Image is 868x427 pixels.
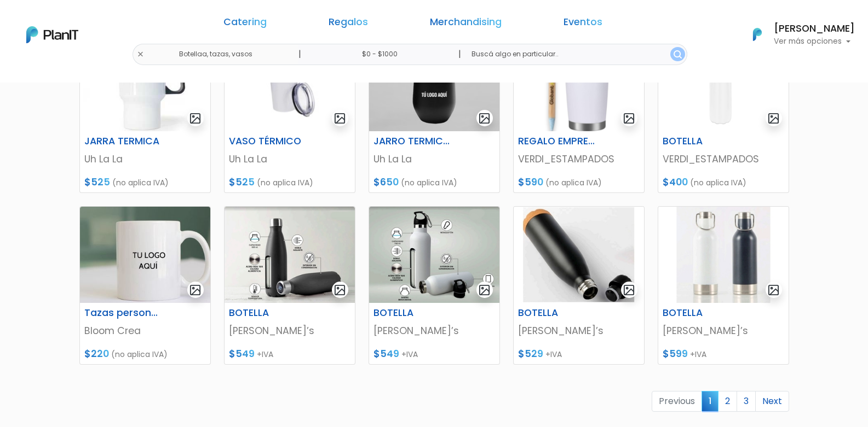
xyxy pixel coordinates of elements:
[367,307,457,319] h6: BOTELLA
[170,83,186,100] i: keyboard_arrow_down
[767,284,780,296] img: gallery-light
[656,307,746,319] h6: BOTELLA
[88,66,110,87] img: user_04fe99587a33b9844688ac17b531be2b.png
[737,391,756,412] a: 3
[369,207,499,303] img: thumb_Captura_de_pantalla_2024-03-01_173654.jpg
[84,152,206,166] p: Uh La La
[137,51,144,58] img: close-6986928ebcb1d6c9903e3b54e860dbc4d054630f23adef3a32610726dff6a82b.svg
[623,112,635,125] img: gallery-light
[623,284,635,296] img: gallery-light
[513,206,645,365] a: gallery-light BOTELLA [PERSON_NAME]’s $529 +IVA
[401,177,457,188] span: (no aplica IVA)
[223,17,267,31] a: Catering
[774,38,855,45] p: Ver más opciones
[28,77,193,145] div: PLAN IT Ya probaste PlanitGO? Vas a poder automatizarlas acciones de todo el año. Escribinos para...
[774,24,855,34] h6: [PERSON_NAME]
[369,35,499,131] img: thumb_Captura_de_pantalla_2023-07-10_122156.jpg
[511,307,601,319] h6: BOTELLA
[186,164,208,177] i: send
[513,34,645,193] a: gallery-light REGALO EMPRESARIAL VERDI_ESTAMPADOS $590 (no aplica IVA)
[518,347,543,360] span: $529
[373,152,495,166] p: Uh La La
[658,34,789,193] a: gallery-light BOTELLA VERDI_ESTAMPADOS $400 (no aplica IVA)
[229,152,350,166] p: Uh La La
[663,324,784,338] p: [PERSON_NAME]’s
[463,44,687,65] input: Buscá algo en particular..
[257,177,313,188] span: (no aplica IVA)
[702,391,718,411] span: 1
[224,34,355,193] a: gallery-light VASO TÉRMICO Uh La La $525 (no aplica IVA)
[229,176,255,189] span: $525
[663,176,688,189] span: $400
[518,152,640,166] p: VERDI_ESTAMPADOS
[718,391,737,412] a: 2
[767,112,780,125] img: gallery-light
[84,176,110,189] span: $525
[514,35,644,131] img: thumb_Captura_de_pantalla_2024-09-02_120042.png
[458,48,461,61] p: |
[369,206,500,365] a: gallery-light BOTELLA [PERSON_NAME]’s $549 +IVA
[663,347,688,360] span: $599
[78,136,168,147] h6: JARRA TERMICA
[189,112,202,125] img: gallery-light
[26,26,78,43] img: PlanIt Logo
[656,136,746,147] h6: BOTELLA
[674,50,682,59] img: search_button-432b6d5273f82d61273b3651a40e1bd1b912527efae98b1b7a1b2c0702e16a8d.svg
[690,349,706,360] span: +IVA
[78,307,168,319] h6: Tazas personalizadas
[430,17,502,31] a: Merchandising
[369,34,500,193] a: gallery-light JARRO TERMICO Uh La La $650 (no aplica IVA)
[80,207,210,303] img: thumb_WhatsApp_Image_2023-11-17_at_09.56.10.jpeg
[739,20,855,49] button: PlanIt Logo [PERSON_NAME] Ver más opciones
[84,347,109,360] span: $220
[229,347,255,360] span: $549
[658,206,789,365] a: gallery-light BOTELLA [PERSON_NAME]’s $599 +IVA
[80,35,210,131] img: thumb_WhatsApp_Image_2023-06-26_at_17.05.32.jpeg
[99,55,121,77] img: user_d58e13f531133c46cb30575f4d864daf.jpeg
[367,136,457,147] h6: JARRO TERMICO
[229,324,350,338] p: [PERSON_NAME]’s
[298,48,301,61] p: |
[514,207,644,303] img: thumb_Captura_de_pantalla_2024-03-04_153843.jpg
[511,136,601,147] h6: REGALO EMPRESARIAL
[658,35,789,131] img: thumb_WhatsApp_Image_2023-10-16_at_16.10.27.jpg
[79,206,211,365] a: gallery-light Tazas personalizadas Bloom Crea $220 (no aplica IVA)
[167,164,186,177] i: insert_emoticon
[222,307,312,319] h6: BOTELLA
[329,17,368,31] a: Regalos
[38,101,183,137] p: Ya probaste PlanitGO? Vas a poder automatizarlas acciones de todo el año. Escribinos para saber más!
[112,177,169,188] span: (no aplica IVA)
[334,112,346,125] img: gallery-light
[373,347,399,360] span: $549
[57,166,167,177] span: ¡Escríbenos!
[334,284,346,296] img: gallery-light
[478,112,491,125] img: gallery-light
[745,22,769,46] img: PlanIt Logo
[545,349,562,360] span: +IVA
[658,207,789,303] img: thumb_Captura_de_pantalla_2024-03-04_162839.jpg
[564,17,602,31] a: Eventos
[401,349,418,360] span: +IVA
[189,284,202,296] img: gallery-light
[28,66,193,87] div: J
[110,66,132,87] span: J
[111,349,168,360] span: (no aplica IVA)
[755,391,789,412] a: Next
[663,152,784,166] p: VERDI_ESTAMPADOS
[545,177,602,188] span: (no aplica IVA)
[690,177,746,188] span: (no aplica IVA)
[518,176,543,189] span: $590
[222,136,312,147] h6: VASO TÉRMICO
[38,89,70,98] strong: PLAN IT
[478,284,491,296] img: gallery-light
[84,324,206,338] p: Bloom Crea
[225,207,355,303] img: thumb_Captura_de_pantalla_2024-03-01_171931.jpg
[257,349,273,360] span: +IVA
[225,35,355,131] img: thumb_924D10E0-301C-4A46-9193-67266101DCB0.jpeg
[79,34,211,193] a: gallery-light JARRA TERMICA Uh La La $525 (no aplica IVA)
[518,324,640,338] p: [PERSON_NAME]’s
[224,206,355,365] a: gallery-light BOTELLA [PERSON_NAME]’s $549 +IVA
[373,176,399,189] span: $650
[373,324,495,338] p: [PERSON_NAME]’s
